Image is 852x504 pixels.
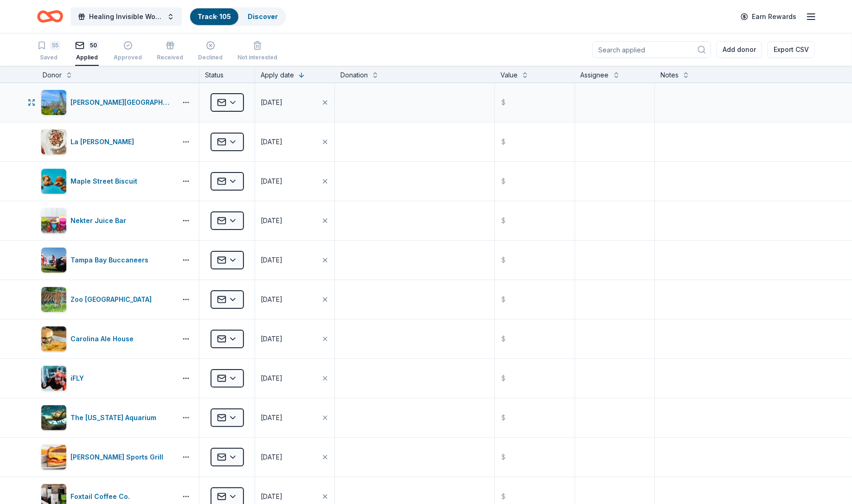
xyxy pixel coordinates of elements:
div: Approved [114,54,142,61]
div: Applied [75,54,99,61]
input: Search applied [592,41,711,58]
div: Received [157,54,183,61]
button: Declined [198,37,223,66]
button: Not interested [237,37,277,66]
a: Discover [248,13,278,20]
div: Status [199,66,255,83]
button: Add donor [717,41,762,58]
a: Home [37,6,63,27]
div: Not interested [237,54,277,61]
div: Apply date [261,70,294,81]
div: 55 [50,41,60,50]
button: Track· 105Discover [189,7,286,26]
div: Notes [660,70,679,81]
button: Received [157,37,183,66]
span: Healing Invisible Wounds Golf Tournament [89,11,163,22]
div: Donation [340,70,368,81]
button: Export CSV [768,41,815,58]
div: 50 [88,41,99,50]
div: Assignee [581,70,609,81]
div: Saved [37,54,60,61]
a: Track· 105 [198,13,231,20]
a: Earn Rewards [735,8,802,25]
div: Value [500,70,518,81]
div: Declined [198,54,223,61]
button: Approved [114,37,142,66]
button: 50Applied [75,37,99,66]
div: Donor [43,70,62,81]
button: Healing Invisible Wounds Golf Tournament [70,7,182,26]
button: 55Saved [37,37,60,66]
